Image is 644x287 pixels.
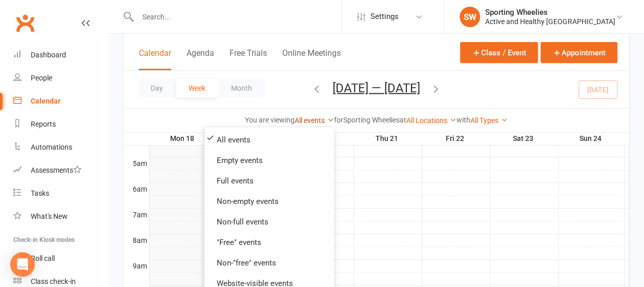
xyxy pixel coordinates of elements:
a: Clubworx [12,10,38,36]
button: Week [176,79,218,97]
div: What's New [31,212,68,220]
th: 8am [123,234,149,247]
div: People [31,74,52,82]
div: Class check-in [31,277,76,285]
button: Free Trials [230,48,267,70]
a: Non-"free" events [204,253,334,273]
div: Dashboard [31,51,66,59]
strong: at [400,116,406,124]
button: Month [218,79,265,97]
a: All Locations [406,116,456,125]
div: SW [460,7,480,27]
input: Search... [135,10,341,24]
a: Tasks [13,182,108,205]
a: "Free" events [204,232,334,253]
a: Reports [13,113,108,136]
div: Tasks [31,189,49,197]
a: All events [295,116,334,125]
a: Non-full events [204,212,334,232]
th: 5am [123,157,149,170]
div: Roll call [31,254,55,262]
a: Calendar [13,90,108,113]
button: Calendar [139,48,171,70]
div: Calendar [31,97,60,105]
div: Assessments [31,166,81,174]
a: Assessments [13,159,108,182]
div: Active and Healthy [GEOGRAPHIC_DATA] [485,17,615,26]
button: Day [138,79,176,97]
a: Non-empty events [204,191,334,212]
th: Mon 18 [149,132,217,145]
a: What's New [13,205,108,228]
th: Sun 24 [558,132,625,145]
button: [DATE] — [DATE] [333,80,420,95]
strong: Sporting Wheelies [343,116,400,124]
a: Full events [204,171,334,191]
button: Agenda [186,48,214,70]
th: Sat 23 [490,132,558,145]
div: Automations [31,143,72,151]
a: People [13,67,108,90]
button: Appointment [541,42,617,63]
button: Class / Event [460,42,538,63]
a: Empty events [204,150,334,171]
strong: for [334,116,343,124]
a: All events [204,130,334,150]
th: Fri 22 [422,132,490,145]
th: 7am [123,208,149,221]
th: Thu 21 [354,132,422,145]
a: Roll call [13,247,108,270]
div: Sporting Wheelies [485,8,615,17]
div: Reports [31,120,56,128]
strong: with [456,116,470,124]
strong: You are viewing [245,116,295,124]
span: Settings [370,5,399,28]
div: Open Intercom Messenger [10,252,35,277]
th: 6am [123,182,149,195]
a: Dashboard [13,44,108,67]
button: Online Meetings [282,48,341,70]
a: All Types [470,116,508,125]
th: 9am [123,259,149,272]
a: Automations [13,136,108,159]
